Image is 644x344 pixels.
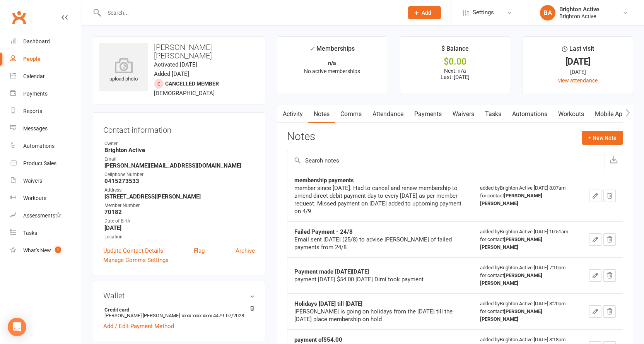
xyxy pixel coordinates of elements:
[408,6,441,19] button: Add
[23,247,51,253] div: What's New
[480,193,542,206] strong: [PERSON_NAME] [PERSON_NAME]
[10,33,82,50] a: Dashboard
[294,268,369,275] strong: Payment made [DATE][DATE]
[287,151,605,170] input: Search notes
[304,68,360,74] span: No active memberships
[294,300,362,307] strong: Holidays [DATE] till [DATE]
[103,306,255,320] li: [PERSON_NAME] [PERSON_NAME]
[10,207,82,224] a: Assessments
[473,4,494,21] span: Settings
[154,90,215,97] span: [DEMOGRAPHIC_DATA]
[480,308,542,322] strong: [PERSON_NAME] [PERSON_NAME]
[104,147,255,154] strong: Brighton Active
[335,105,367,123] a: Comms
[480,272,575,287] div: for contact
[23,108,42,114] div: Reports
[447,105,480,123] a: Waivers
[480,272,542,286] strong: [PERSON_NAME] [PERSON_NAME]
[9,8,29,27] a: Clubworx
[540,5,555,21] div: BA
[99,58,148,83] div: upload photo
[507,105,553,123] a: Automations
[104,224,255,231] strong: [DATE]
[294,308,466,323] div: [PERSON_NAME] is going on holidays from the [DATE] till the [DATE] place membership on hold
[103,322,174,331] a: Add / Edit Payment Method
[10,120,82,137] a: Messages
[104,209,255,216] strong: 70182
[10,190,82,207] a: Workouts
[309,44,355,58] div: Memberships
[99,43,259,60] h3: [PERSON_NAME] [PERSON_NAME]
[582,131,623,145] button: + New Note
[294,336,342,343] strong: payment of$54.00
[23,195,46,201] div: Workouts
[409,105,447,123] a: Payments
[294,228,353,235] strong: Failed Payment - 24/8
[422,10,431,16] span: Add
[480,300,575,323] div: added by Brighton Active [DATE] 8:20pm
[23,230,37,236] div: Tasks
[294,177,354,184] strong: membership payments
[10,224,82,242] a: Tasks
[226,313,244,318] span: 07/2028
[294,236,466,251] div: Email sent [DATE] (25/8) to advise [PERSON_NAME] of failed payments from 24/8
[10,103,82,120] a: Reports
[407,58,503,66] div: $0.00
[480,192,575,207] div: for contact
[104,307,251,313] strong: Credit card
[407,68,503,80] p: Next: n/a Last: [DATE]
[480,236,575,251] div: for contact
[308,105,335,123] a: Notes
[23,143,55,149] div: Automations
[23,178,42,184] div: Waivers
[23,56,41,62] div: People
[104,217,255,225] div: Date of Birth
[8,318,26,336] div: Open Intercom Messenger
[194,246,205,255] a: Flag
[10,172,82,190] a: Waivers
[480,308,575,323] div: for contact
[104,187,255,194] div: Address
[294,184,466,215] div: member since [DATE]. Had to cancel and renew membership to amend direct debit payment day to ever...
[562,44,594,58] div: Last visit
[23,212,61,219] div: Assessments
[104,178,255,185] strong: 0415273533
[182,313,224,318] span: xxxx xxxx xxxx 4479
[480,236,542,250] strong: [PERSON_NAME] [PERSON_NAME]
[55,246,61,253] span: 1
[23,160,56,166] div: Product Sales
[10,137,82,155] a: Automations
[10,242,82,259] a: What's New1
[441,44,469,58] div: $ Balance
[10,68,82,85] a: Calendar
[103,255,169,265] a: Manage Comms Settings
[277,105,308,123] a: Activity
[103,123,255,134] h3: Contact information
[530,68,626,76] div: [DATE]
[558,77,598,84] a: view attendance
[367,105,409,123] a: Attendance
[104,233,255,241] div: Location
[480,184,575,207] div: added by Brighton Active [DATE] 8:07am
[480,264,575,287] div: added by Brighton Active [DATE] 7:10pm
[165,80,219,87] span: Cancelled member
[102,7,398,18] input: Search...
[559,13,599,20] div: Brighton Active
[10,155,82,172] a: Product Sales
[154,61,197,68] time: Activated [DATE]
[104,193,255,200] strong: [STREET_ADDRESS][PERSON_NAME]
[328,60,336,66] strong: n/a
[103,291,255,300] h3: Wallet
[103,246,163,255] a: Update Contact Details
[23,125,48,132] div: Messages
[480,105,507,123] a: Tasks
[23,73,45,79] div: Calendar
[236,246,255,255] a: Archive
[104,140,255,147] div: Owner
[287,131,315,145] h3: Notes
[104,171,255,178] div: Cellphone Number
[10,85,82,103] a: Payments
[309,45,314,53] i: ✓
[553,105,589,123] a: Workouts
[104,162,255,169] strong: [PERSON_NAME][EMAIL_ADDRESS][DOMAIN_NAME]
